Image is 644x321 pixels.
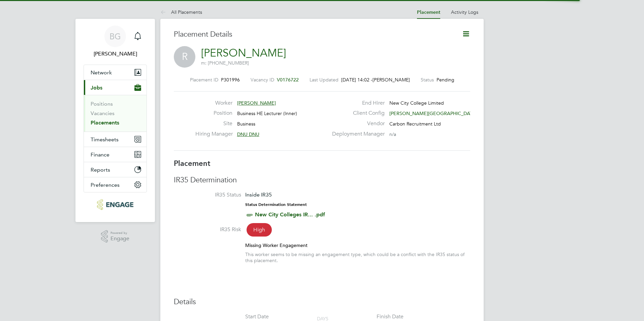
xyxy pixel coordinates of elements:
[195,131,232,138] label: Hiring Manager
[389,110,477,116] span: [PERSON_NAME][GEOGRAPHIC_DATA]
[91,136,119,143] span: Timesheets
[91,101,113,107] a: Positions
[84,26,147,58] a: BG[PERSON_NAME]
[75,19,155,222] nav: Main navigation
[91,69,112,76] span: Network
[451,9,478,15] a: Activity Logs
[101,230,130,243] a: Powered byEngage
[110,236,129,242] span: Engage
[97,199,133,210] img: carbonrecruitment-logo-retina.png
[245,251,470,263] div: This worker seems to be missing an engagement type, which could be a conflict with the IR35 statu...
[221,77,240,83] span: P301996
[255,211,325,218] a: New City Colleges IR... .pdf
[389,121,441,127] span: Carbon Recruitment Ltd
[328,120,385,127] label: Vendor
[160,9,202,15] a: All Placements
[389,100,444,106] span: New City College Limited
[245,191,272,198] span: Inside IR35
[237,110,297,116] span: Business HE Lecturer (Inner)
[84,177,147,192] button: Preferences
[377,313,404,320] div: Finish Date
[245,242,470,248] div: Missing Worker Engagement
[277,77,299,83] span: V0176722
[328,131,385,138] label: Deployment Manager
[174,191,241,199] label: IR35 Status
[174,30,452,39] h3: Placement Details
[174,226,241,233] label: IR35 Risk
[84,132,147,147] button: Timesheets
[237,131,259,137] span: DNU DNU
[91,151,109,158] span: Finance
[91,167,110,173] span: Reports
[341,77,373,83] span: [DATE] 14:02 -
[91,110,115,116] a: Vacancies
[84,147,147,162] button: Finance
[174,159,211,168] b: Placement
[84,80,147,95] button: Jobs
[195,120,232,127] label: Site
[91,119,119,126] a: Placements
[237,100,276,106] span: [PERSON_NAME]
[84,199,147,210] a: Go to home page
[195,100,232,107] label: Worker
[91,182,120,188] span: Preferences
[174,175,470,185] h3: IR35 Determination
[195,110,232,117] label: Position
[109,32,121,41] span: BG
[417,9,440,15] a: Placement
[84,162,147,177] button: Reports
[251,77,274,83] label: Vacancy ID
[310,77,339,83] label: Last Updated
[84,65,147,80] button: Network
[421,77,434,83] label: Status
[84,50,147,58] span: Becky Green
[201,46,286,60] a: [PERSON_NAME]
[84,95,147,132] div: Jobs
[91,84,102,91] span: Jobs
[237,121,255,127] span: Business
[328,100,385,107] label: End Hirer
[201,60,249,66] span: m: [PHONE_NUMBER]
[437,77,454,83] span: Pending
[247,223,272,237] span: High
[174,297,470,307] h3: Details
[373,77,410,83] span: [PERSON_NAME]
[328,110,385,117] label: Client Config
[389,131,396,137] span: n/a
[174,46,195,68] span: R
[245,202,307,207] strong: Status Determination Statement
[245,313,269,320] div: Start Date
[190,77,218,83] label: Placement ID
[110,230,129,236] span: Powered by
